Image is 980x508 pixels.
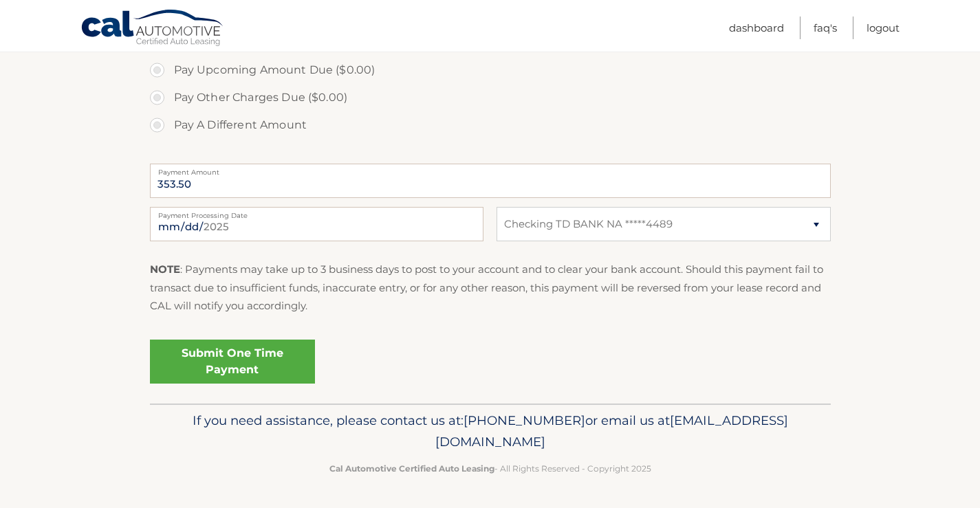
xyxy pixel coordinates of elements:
a: Cal Automotive [80,9,225,49]
input: Payment Amount [150,164,831,198]
strong: NOTE [150,263,180,276]
span: [PHONE_NUMBER] [464,412,585,428]
label: Payment Processing Date [150,207,483,218]
label: Pay A Different Amount [150,111,831,139]
label: Pay Other Charges Due ($0.00) [150,84,831,111]
a: FAQ's [814,16,837,39]
a: Logout [867,16,900,39]
p: If you need assistance, please contact us at: or email us at [159,410,822,454]
a: Submit One Time Payment [150,340,315,384]
label: Payment Amount [150,164,831,175]
input: Payment Date [150,207,483,241]
strong: Cal Automotive Certified Auto Leasing [329,463,494,474]
p: - All Rights Reserved - Copyright 2025 [159,461,822,476]
a: Dashboard [729,16,784,39]
p: : Payments may take up to 3 business days to post to your account and to clear your bank account.... [150,261,831,315]
label: Pay Upcoming Amount Due ($0.00) [150,56,831,84]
